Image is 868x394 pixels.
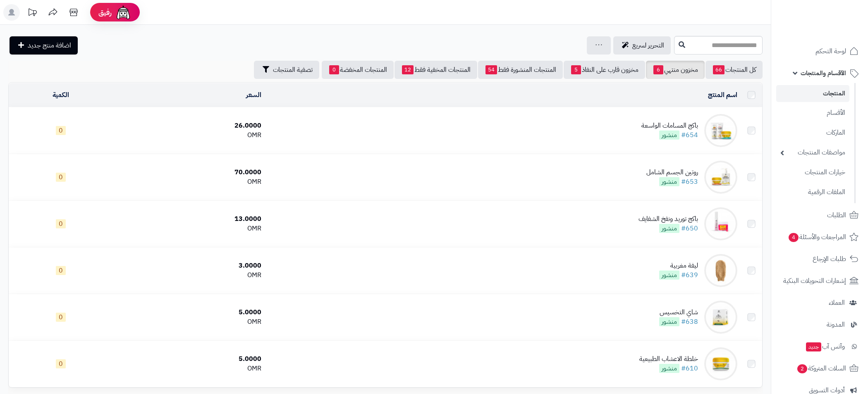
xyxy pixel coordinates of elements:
[776,271,863,291] a: إشعارات التحويلات البنكية
[659,317,679,326] span: منشور
[639,354,698,364] div: خلطة الاعشاب الطبيعية
[117,354,261,364] div: 5.0000
[788,231,846,243] span: المراجعات والأسئلة
[613,36,671,55] a: التحرير لسريع
[681,270,698,280] a: #639
[812,19,860,36] img: logo-2.png
[776,337,863,356] a: وآتس آبجديد
[829,297,845,309] span: العملاء
[478,61,563,79] a: المنتجات المنشورة فقط54
[783,275,846,287] span: إشعارات التحويلات البنكية
[659,177,679,186] span: منشور
[571,65,581,74] span: 5
[98,7,112,17] span: رفيق
[659,308,698,317] div: شاي التخسيس
[402,65,414,74] span: 12
[564,61,645,79] a: مخزون قارب على النفاذ5
[704,347,737,380] img: خلطة الاعشاب الطبيعية
[53,90,69,100] a: الكمية
[115,4,132,21] img: ai-face.png
[776,249,863,269] a: طلبات الإرجاع
[776,227,863,247] a: المراجعات والأسئلة4
[704,207,737,240] img: باكج توريد ونفخ الشفايف
[704,254,737,287] img: ليفة مغربية
[776,183,849,201] a: الملفات الرقمية
[485,65,497,74] span: 54
[776,315,863,335] a: المدونة
[776,144,849,161] a: مواصفات المنتجات
[117,308,261,317] div: 5.0000
[273,65,313,75] span: تصفية المنتجات
[681,223,698,233] a: #650
[117,317,261,327] div: OMR
[796,363,846,374] span: السلات المتروكة
[659,224,679,233] span: منشور
[805,341,845,352] span: وآتس آب
[653,65,663,74] span: 6
[117,177,261,187] div: OMR
[117,261,261,271] div: 3.0000
[704,114,737,147] img: باكج المسامات الواسعة
[681,363,698,373] a: #610
[646,168,698,177] div: روتين الجسم الشامل
[705,61,763,79] a: كل المنتجات66
[56,266,66,275] span: 0
[638,214,698,224] div: باكج توريد ونفخ الشفايف
[806,342,821,351] span: جديد
[254,61,319,79] button: تصفية المنتجات
[117,168,261,177] div: 70.0000
[117,364,261,373] div: OMR
[776,358,863,378] a: السلات المتروكة2
[632,40,664,50] span: التحرير لسريع
[56,313,66,322] span: 0
[117,271,261,280] div: OMR
[704,301,737,334] img: شاي التخسيس
[659,261,698,271] div: ليفة مغربية
[713,65,725,74] span: 66
[681,177,698,187] a: #653
[776,205,863,225] a: الطلبات
[776,293,863,313] a: العملاء
[117,224,261,233] div: OMR
[815,45,846,57] span: لوحة التحكم
[813,253,846,265] span: طلبات الإرجاع
[56,359,66,368] span: 0
[56,219,66,228] span: 0
[322,61,394,79] a: المنتجات المخفضة0
[659,271,679,280] span: منشور
[827,209,846,221] span: الطلبات
[10,36,78,55] a: اضافة منتج جديد
[776,164,849,181] a: خيارات المنتجات
[659,364,679,373] span: منشور
[659,131,679,140] span: منشور
[395,61,477,79] a: المنتجات المخفية فقط12
[641,121,698,131] div: باكج المسامات الواسعة
[827,319,845,330] span: المدونة
[704,161,737,194] img: روتين الجسم الشامل
[56,173,66,182] span: 0
[56,126,66,135] span: 0
[681,317,698,327] a: #638
[801,67,846,79] span: الأقسام والمنتجات
[789,233,799,242] span: 4
[776,124,849,142] a: الماركات
[117,131,261,140] div: OMR
[776,85,849,102] a: المنتجات
[776,104,849,122] a: الأقسام
[117,121,261,131] div: 26.0000
[708,90,737,100] a: اسم المنتج
[776,41,863,61] a: لوحة التحكم
[117,214,261,224] div: 13.0000
[681,130,698,140] a: #654
[646,61,705,79] a: مخزون منتهي6
[246,90,261,100] a: السعر
[22,4,43,23] a: تحديثات المنصة
[329,65,339,74] span: 0
[28,40,71,50] span: اضافة منتج جديد
[797,364,808,373] span: 2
